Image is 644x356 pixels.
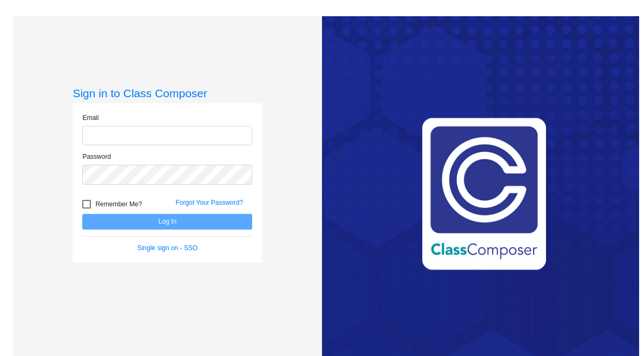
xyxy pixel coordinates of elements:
[137,244,198,252] a: Single sign on - SSO
[82,152,111,162] label: Password
[73,86,262,100] h3: Sign in to Class Composer
[95,198,142,211] span: Remember Me?
[82,113,98,123] label: Email
[82,214,252,230] button: Log In
[175,199,243,206] a: Forgot Your Password?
